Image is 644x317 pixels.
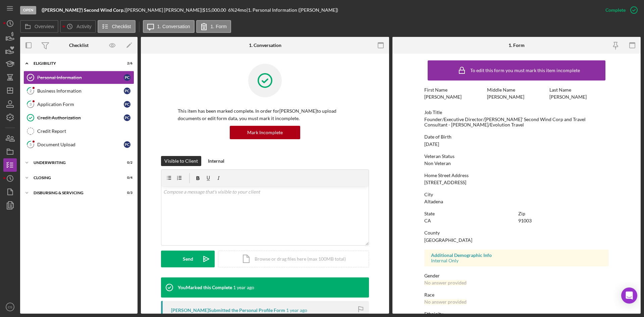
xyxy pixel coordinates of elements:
div: 1. Conversation [249,43,281,48]
div: County [424,230,609,235]
div: You Marked this Complete [178,285,232,290]
button: Overview [20,20,58,33]
div: Mark Incomplete [247,126,283,139]
div: P C [124,88,130,94]
label: Checklist [112,24,131,29]
div: P C [124,141,130,148]
div: State [424,211,515,216]
div: 6 % [228,7,234,13]
div: Founder/Executive Director/[PERSON_NAME]' Second Wind Corp and Travel Consultant - [PERSON_NAME]/... [424,117,609,127]
div: CA [424,218,431,223]
div: Job Title [424,110,609,115]
div: 0 / 2 [120,161,132,165]
tspan: 2 [30,89,32,93]
label: 1. Conversation [157,24,190,29]
button: Activity [60,20,96,33]
button: Complete [599,3,641,17]
div: Date of Birth [424,134,609,140]
label: Activity [76,24,91,29]
div: | [42,7,126,13]
div: No answer provided [424,299,467,305]
label: Overview [35,24,54,29]
tspan: 3 [30,102,32,106]
div: Eligibility [34,61,116,65]
tspan: 5 [30,142,32,147]
div: Internal [208,156,224,166]
div: Closing [34,176,116,180]
div: 91003 [518,218,532,223]
div: P C [124,114,130,121]
div: P C [124,74,130,81]
div: Business Information [37,88,124,94]
div: Checklist [69,43,89,48]
div: Altadena [424,199,443,204]
div: Middle Name [487,87,546,93]
div: 1. Form [508,43,525,48]
a: Personal InformationPC [23,71,134,84]
div: Personal Information [37,75,124,80]
time: 2024-05-10 21:00 [233,285,254,290]
div: Race [424,292,609,298]
a: 5Document UploadPC [23,138,134,151]
div: First Name [424,87,484,93]
div: 24 mo [234,7,247,13]
div: [DATE] [424,142,439,147]
div: [PERSON_NAME] Submitted the Personal Profile Form [171,308,285,313]
div: Send [183,251,193,267]
div: Credit Report [37,128,134,134]
div: Complete [605,3,626,17]
div: Ethnicity [424,311,609,317]
a: Credit AuthorizationPC [23,111,134,124]
label: 1. Form [211,24,227,29]
div: Additional Demographic Info [431,253,602,258]
div: 0 / 4 [120,176,132,180]
div: No answer provided [424,280,467,285]
button: CS [3,300,17,314]
div: [PERSON_NAME] [PERSON_NAME] | [126,7,203,13]
a: 2Business InformationPC [23,84,134,98]
div: City [424,192,609,197]
div: Credit Authorization [37,115,124,120]
div: To edit this form you must mark this item incomplete [470,68,580,73]
a: Credit Report [23,124,134,138]
p: This item has been marked complete. In order for [PERSON_NAME] to upload documents or edit form d... [178,107,352,122]
text: CS [8,305,12,309]
button: Internal [205,156,228,166]
button: 1. Conversation [143,20,195,33]
div: [STREET_ADDRESS] [424,180,466,185]
div: Internal Only [431,258,602,263]
div: [PERSON_NAME] [424,94,462,100]
div: [PERSON_NAME] [549,94,587,100]
button: Visible to Client [161,156,201,166]
div: Visible to Client [164,156,198,166]
div: Last Name [549,87,609,93]
div: 2 / 6 [120,61,132,65]
div: Disbursing & Servicing [34,191,116,195]
div: | 1. Personal Information ([PERSON_NAME]) [247,7,338,13]
div: Open Intercom Messenger [621,287,637,304]
div: [GEOGRAPHIC_DATA] [424,237,472,243]
button: Mark Incomplete [230,126,300,139]
button: 1. Form [196,20,231,33]
div: P C [124,101,130,108]
time: 2024-05-10 19:11 [286,308,307,313]
div: Veteran Status [424,154,609,159]
div: Application Form [37,102,124,107]
div: Home Street Address [424,173,609,178]
button: Send [161,251,215,267]
div: [PERSON_NAME] [487,94,524,100]
div: Document Upload [37,142,124,147]
div: Open [20,6,36,14]
div: Gender [424,273,609,278]
div: Non Veteran [424,161,451,166]
div: 0 / 3 [120,191,132,195]
div: Underwriting [34,161,116,165]
div: Zip [518,211,609,216]
button: Checklist [98,20,136,33]
div: $15,000.00 [203,7,228,13]
b: ([PERSON_NAME]') Second Wind Corp. [42,7,124,13]
a: 3Application FormPC [23,98,134,111]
